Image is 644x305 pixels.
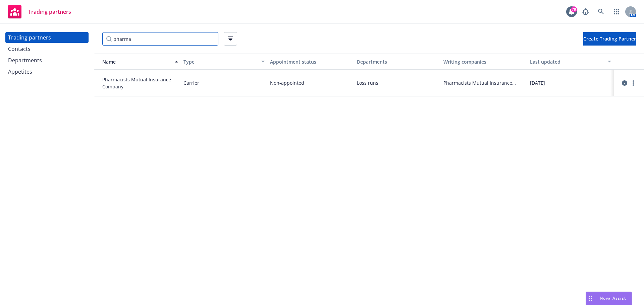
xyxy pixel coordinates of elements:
[610,5,623,18] a: Switch app
[5,32,89,43] a: Trading partners
[583,35,636,42] span: Create Trading Partner
[5,44,89,54] a: Contacts
[357,58,438,65] div: Departments
[441,54,527,70] button: Writing companies
[183,79,199,86] span: Carrier
[97,58,171,65] div: Name
[181,54,267,70] button: Type
[443,58,525,65] div: Writing companies
[530,58,604,65] div: Last updated
[530,79,545,86] span: [DATE]
[571,6,577,12] div: 78
[94,54,181,70] button: Name
[8,32,51,43] div: Trading partners
[586,292,632,305] button: Nova Assist
[267,54,354,70] button: Appointment status
[270,79,304,86] span: Non-appointed
[621,79,629,87] a: circleInformation
[5,55,89,66] a: Departments
[8,66,32,77] div: Appetites
[102,76,178,90] span: Pharmacists Mutual Insurance Company
[629,79,637,87] a: more
[527,54,614,70] button: Last updated
[583,32,636,46] button: Create Trading Partner
[183,58,257,65] div: Type
[270,58,351,65] div: Appointment status
[5,66,89,77] a: Appetites
[8,55,42,66] div: Departments
[354,54,441,70] button: Departments
[102,32,218,46] input: Filter by keyword...
[443,79,525,86] span: Pharmacists Mutual Insurance Company
[28,9,71,14] span: Trading partners
[5,2,74,21] a: Trading partners
[594,5,608,18] a: Search
[579,5,592,18] a: Report a Bug
[600,295,626,301] span: Nova Assist
[357,79,438,86] span: Loss runs
[586,292,594,305] div: Drag to move
[8,44,31,54] div: Contacts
